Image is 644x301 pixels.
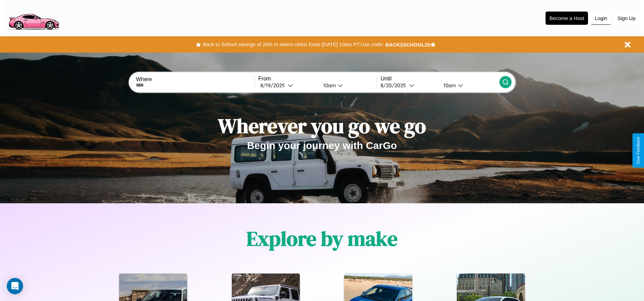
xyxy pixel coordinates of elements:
label: Until [381,76,499,82]
img: logo [5,3,62,32]
div: 8 / 20 / 2025 [381,82,409,89]
div: 10am [440,82,458,89]
h1: Explore by make [246,225,398,252]
button: Login [591,12,611,25]
label: From [258,76,377,82]
div: Open Intercom Messenger [7,278,23,294]
button: Become a Host [546,12,588,25]
label: Where [136,76,254,82]
button: Sign Up [614,12,639,24]
button: 8/19/2025 [258,82,318,89]
div: 8 / 19 / 2025 [260,82,288,89]
b: BACK2SCHOOL20 [385,42,430,48]
div: 10am [320,82,338,89]
div: Give Feedback [636,137,641,164]
button: 10am [318,82,377,89]
button: 10am [438,82,499,89]
button: Back to School savings of 20% in select cities! Ends [DATE] 10am PT.Use code: [201,40,385,49]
